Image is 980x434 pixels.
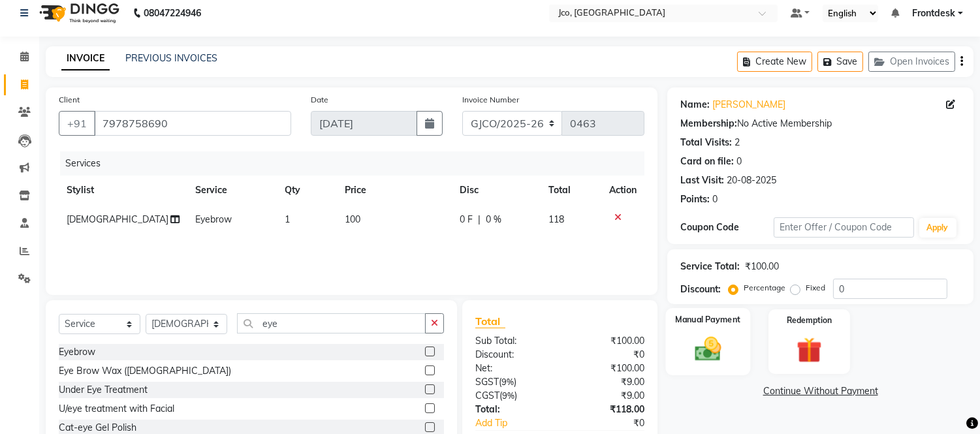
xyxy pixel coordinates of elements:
[680,283,721,296] div: Discount:
[787,315,832,326] label: Redemption
[736,155,742,168] div: 0
[466,348,560,362] div: Discount:
[475,315,505,328] span: Total
[737,52,812,72] button: Create New
[67,213,168,225] span: [DEMOGRAPHIC_DATA]
[59,111,95,136] button: +91
[541,176,601,205] th: Total
[687,334,730,365] img: _cash.svg
[744,282,785,294] label: Percentage
[475,390,499,401] span: CGST
[94,111,291,136] input: Search by Name/Mobile/Email/Code
[466,403,560,416] div: Total:
[680,260,740,273] div: Service Total:
[560,389,655,403] div: ₹9.00
[237,313,426,333] input: Search or Scan
[560,403,655,416] div: ₹118.00
[680,155,734,168] div: Card on file:
[486,213,501,226] span: 0 %
[680,136,732,149] div: Total Visits:
[712,98,785,112] a: [PERSON_NAME]
[277,176,336,205] th: Qty
[912,7,955,20] span: Frontdesk
[187,176,277,205] th: Service
[727,174,776,187] div: 20-08-2025
[560,362,655,375] div: ₹100.00
[285,213,290,225] span: 1
[680,174,724,187] div: Last Visit:
[745,260,779,273] div: ₹100.00
[125,52,217,64] a: PREVIOUS INVOICES
[676,313,741,326] label: Manual Payment
[548,213,564,225] span: 118
[501,377,514,387] span: 9%
[680,193,710,206] div: Points:
[462,94,519,106] label: Invoice Number
[670,384,971,398] a: Continue Without Payment
[466,389,560,403] div: ( )
[345,213,360,225] span: 100
[466,416,576,430] a: Add Tip
[502,390,514,401] span: 9%
[680,98,710,112] div: Name:
[337,176,452,205] th: Price
[478,213,481,226] span: |
[466,362,560,375] div: Net:
[680,117,737,131] div: Membership:
[680,117,960,131] div: No Active Membership
[868,52,955,72] button: Open Invoices
[774,217,913,238] input: Enter Offer / Coupon Code
[735,136,740,149] div: 2
[59,402,174,416] div: U/eye treatment with Facial
[460,213,473,226] span: 0 F
[576,416,655,430] div: ₹0
[789,334,830,366] img: _gift.svg
[466,375,560,389] div: ( )
[680,221,774,234] div: Coupon Code
[560,334,655,348] div: ₹100.00
[560,348,655,362] div: ₹0
[560,375,655,389] div: ₹9.00
[817,52,863,72] button: Save
[59,345,95,359] div: Eyebrow
[466,334,560,348] div: Sub Total:
[311,94,328,106] label: Date
[601,176,644,205] th: Action
[475,376,499,388] span: SGST
[919,218,956,238] button: Apply
[59,94,80,106] label: Client
[61,47,110,70] a: INVOICE
[452,176,541,205] th: Disc
[806,282,825,294] label: Fixed
[712,193,718,206] div: 0
[60,151,654,176] div: Services
[59,364,231,378] div: Eye Brow Wax ([DEMOGRAPHIC_DATA])
[59,383,148,397] div: Under Eye Treatment
[59,176,187,205] th: Stylist
[195,213,232,225] span: Eyebrow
